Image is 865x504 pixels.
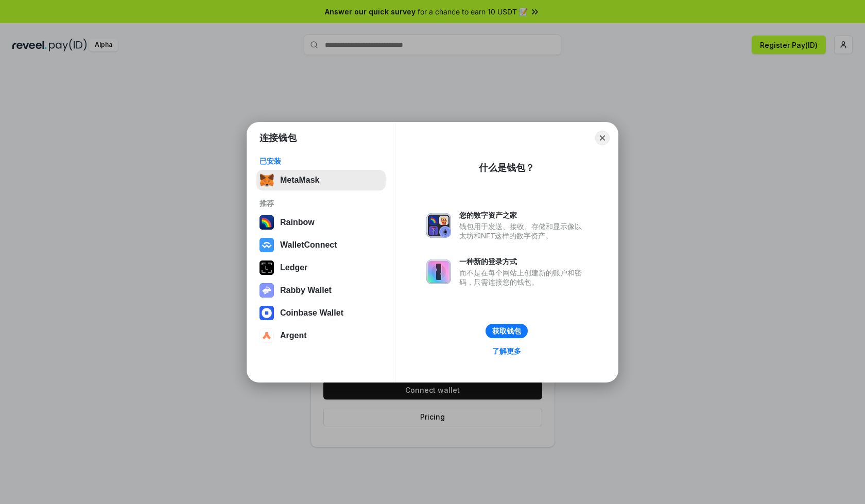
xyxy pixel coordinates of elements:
[280,240,337,250] div: WalletConnect
[256,257,386,278] button: Ledger
[426,259,451,284] img: svg+xml,%3Csvg%20xmlns%3D%22http%3A%2F%2Fwww.w3.org%2F2000%2Fsvg%22%20fill%3D%22none%22%20viewBox...
[256,170,386,190] button: MetaMask
[256,303,386,323] button: Coinbase Wallet
[256,212,386,233] button: Rainbow
[486,324,528,338] button: 获取钱包
[280,331,307,340] div: Argent
[259,328,274,343] img: svg+xml,%3Csvg%20width%3D%2228%22%20height%3D%2228%22%20viewBox%3D%220%200%2028%2028%22%20fill%3D...
[256,280,386,301] button: Rabby Wallet
[459,222,587,240] div: 钱包用于发送、接收、存储和显示像以太坊和NFT这样的数字资产。
[280,176,319,185] div: MetaMask
[459,257,587,266] div: 一种新的登录方式
[259,199,383,208] div: 推荐
[259,132,297,144] h1: 连接钱包
[256,235,386,255] button: WalletConnect
[259,173,274,187] img: svg+xml,%3Csvg%20fill%3D%22none%22%20height%3D%2233%22%20viewBox%3D%220%200%2035%2033%22%20width%...
[459,211,587,220] div: 您的数字资产之家
[259,215,274,230] img: svg+xml,%3Csvg%20width%3D%22120%22%20height%3D%22120%22%20viewBox%3D%220%200%20120%20120%22%20fil...
[492,326,521,336] div: 获取钱包
[280,286,332,295] div: Rabby Wallet
[259,306,274,320] img: svg+xml,%3Csvg%20width%3D%2228%22%20height%3D%2228%22%20viewBox%3D%220%200%2028%2028%22%20fill%3D...
[280,308,343,318] div: Coinbase Wallet
[259,260,274,275] img: svg+xml,%3Csvg%20xmlns%3D%22http%3A%2F%2Fwww.w3.org%2F2000%2Fsvg%22%20width%3D%2228%22%20height%3...
[595,131,610,145] button: Close
[479,162,534,174] div: 什么是钱包？
[492,346,521,356] div: 了解更多
[426,213,451,238] img: svg+xml,%3Csvg%20xmlns%3D%22http%3A%2F%2Fwww.w3.org%2F2000%2Fsvg%22%20fill%3D%22none%22%20viewBox...
[259,283,274,298] img: svg+xml,%3Csvg%20xmlns%3D%22http%3A%2F%2Fwww.w3.org%2F2000%2Fsvg%22%20fill%3D%22none%22%20viewBox...
[280,218,315,227] div: Rainbow
[486,344,527,358] a: 了解更多
[280,263,307,272] div: Ledger
[459,268,587,287] div: 而不是在每个网站上创建新的账户和密码，只需连接您的钱包。
[259,157,383,166] div: 已安装
[259,238,274,252] img: svg+xml,%3Csvg%20width%3D%2228%22%20height%3D%2228%22%20viewBox%3D%220%200%2028%2028%22%20fill%3D...
[256,325,386,346] button: Argent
